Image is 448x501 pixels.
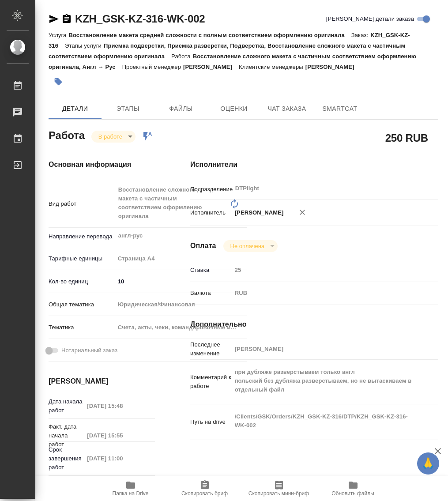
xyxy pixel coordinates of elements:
p: Ставка [190,266,232,275]
input: ✎ Введи что-нибудь [115,275,247,288]
div: Юридическая/Финансовая [115,297,247,312]
p: [PERSON_NAME] [183,64,239,70]
p: Работа [171,53,193,60]
div: В работе [223,240,278,252]
button: Папка на Drive [94,476,168,501]
span: 🙏 [421,454,436,473]
span: [PERSON_NAME] детали заказа [326,15,414,23]
button: Добавить тэг [49,72,68,91]
h2: 250 RUB [385,130,428,145]
p: [PERSON_NAME] [305,64,361,70]
button: Не оплачена [228,242,267,250]
p: [PERSON_NAME] [232,208,284,217]
span: Этапы [107,103,149,114]
button: Удалить исполнителя [293,203,312,222]
h4: Исполнители [190,159,438,170]
p: Дата начала работ [49,397,84,415]
input: Пустое поле [84,452,155,465]
p: Клиентские менеджеры [239,64,305,70]
input: Пустое поле [84,429,155,442]
p: Валюта [190,289,232,298]
p: Заказ: [351,32,370,38]
button: Скопировать мини-бриф [242,476,316,501]
p: Тематика [49,323,115,332]
textarea: /Clients/GSK/Orders/KZH_GSK-KZ-316/DTP/KZH_GSK-KZ-316-WK-002 [232,409,418,433]
span: SmartCat [319,103,361,114]
span: Чат заказа [266,103,308,114]
button: В работе [96,133,125,140]
div: RUB [232,286,418,301]
textarea: при дубляже разверстываем только англ польский без дубляжа разверстываем, но не вытаскиваем в отд... [232,365,418,397]
p: Кол-во единиц [49,277,115,286]
button: 🙏 [417,452,439,475]
span: Обновить файлы [331,490,374,497]
span: Оценки [213,103,255,114]
h2: Работа [49,127,85,143]
button: Скопировать ссылку для ЯМессенджера [49,14,59,24]
input: Пустое поле [232,343,418,355]
span: Скопировать бриф [181,490,228,497]
button: Скопировать бриф [168,476,242,501]
p: Срок завершения работ [49,445,84,472]
div: В работе [91,131,136,143]
p: Услуга [49,32,68,38]
p: Факт. дата начала работ [49,422,84,449]
p: Путь на drive [190,418,232,426]
div: Страница А4 [115,251,247,266]
p: Направление перевода [49,232,115,241]
button: Обновить файлы [316,476,390,501]
p: Вид работ [49,200,115,208]
span: Детали [54,103,96,114]
span: Файлы [160,103,202,114]
h4: [PERSON_NAME] [49,376,155,387]
p: Общая тематика [49,300,115,309]
div: Счета, акты, чеки, командировочные и таможенные документы [115,320,247,335]
span: Скопировать мини-бриф [248,490,309,497]
input: Пустое поле [232,264,418,276]
h4: Дополнительно [190,319,438,330]
span: Папка на Drive [113,490,149,497]
p: Этапы услуги [65,42,104,49]
button: Скопировать ссылку [61,14,72,24]
p: Приемка подверстки, Приемка разверстки, Подверстка, Восстановление сложного макета с частичным со... [49,42,405,60]
p: Восстановление макета средней сложности с полным соответствием оформлению оригинала [68,32,351,38]
h4: Основная информация [49,159,155,170]
span: Нотариальный заказ [61,346,117,355]
p: Последнее изменение [190,340,232,358]
h4: Оплата [190,241,216,251]
p: Восстановление сложного макета с частичным соответствием оформлению оригинала, Англ → Рус [49,53,416,70]
p: Тарифные единицы [49,254,115,263]
p: Комментарий к работе [190,373,232,391]
input: Пустое поле [84,399,155,412]
a: KZH_GSK-KZ-316-WK-002 [75,13,205,25]
p: Проектный менеджер [122,64,183,70]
